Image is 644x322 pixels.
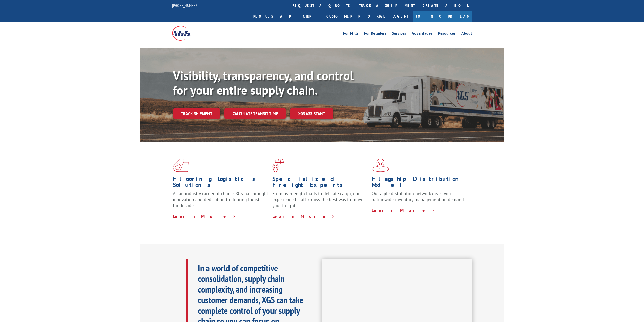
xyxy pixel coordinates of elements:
[438,31,456,37] a: Resources
[323,11,388,22] a: Customer Portal
[461,31,472,37] a: About
[392,31,406,37] a: Services
[272,159,284,172] img: xgs-icon-focused-on-flooring-red
[173,108,220,119] a: Track shipment
[372,159,389,172] img: xgs-icon-flagship-distribution-model-red
[173,213,236,219] a: Learn More >
[173,68,354,98] b: Visibility, transparency, and control for your entire supply chain.
[173,191,268,209] span: As an industry carrier of choice, XGS has brought innovation and dedication to flooring logistics...
[272,176,368,191] h1: Specialized Freight Experts
[364,31,386,37] a: For Retailers
[290,108,333,119] a: XGS ASSISTANT
[272,191,368,213] p: From overlength loads to delicate cargo, our experienced staff knows the best way to move your fr...
[388,11,413,22] a: Agent
[173,176,268,191] h1: Flooring Logistics Solutions
[372,191,465,202] span: Our agile distribution network gives you nationwide inventory management on demand.
[412,31,432,37] a: Advantages
[372,207,435,213] a: Learn More >
[172,3,198,8] a: [PHONE_NUMBER]
[343,31,359,37] a: For Mills
[173,159,189,172] img: xgs-icon-total-supply-chain-intelligence-red
[250,11,323,22] a: Request a pickup
[224,108,286,119] a: Calculate transit time
[372,176,467,191] h1: Flagship Distribution Model
[413,11,472,22] a: Join Our Team
[272,213,335,219] a: Learn More >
